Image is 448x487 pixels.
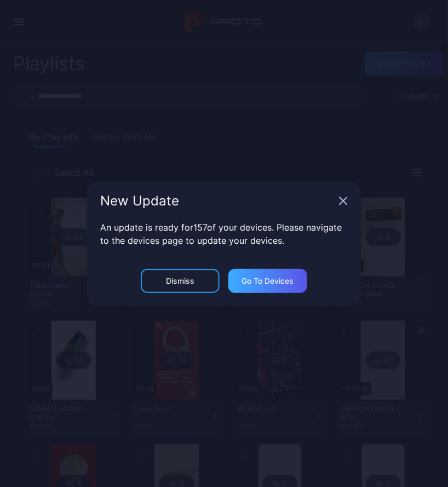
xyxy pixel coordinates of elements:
div: New Update [100,194,335,208]
div: Dismiss [166,277,194,285]
div: Go to devices [242,277,294,285]
button: Dismiss [141,269,220,293]
button: Go to devices [228,269,307,293]
p: An update is ready for 157 of your devices. Please navigate to the devices page to update your de... [100,221,348,247]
